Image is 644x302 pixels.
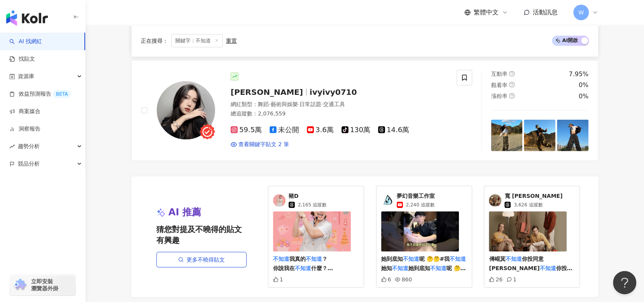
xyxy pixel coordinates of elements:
img: KOL Avatar [381,194,394,207]
div: 重置 [226,38,237,44]
span: 未公開 [269,126,299,134]
span: ivyivy0710 [310,87,357,97]
span: 我真的 [289,256,306,262]
span: question-circle [509,93,514,99]
a: 查看關鍵字貼文 2 筆 [231,141,289,148]
span: 2,165 追蹤數 [298,201,327,208]
span: 她知 [381,265,392,271]
span: 藝術與娛樂 [270,101,297,107]
a: KOL Avatar[PERSON_NAME]ivyivy0710網紅類型：舞蹈·藝術與娛樂·日常話題·交通工具總追蹤數：2,076,55959.5萬未公開3.6萬130萬14.6萬查看關鍵字貼... [131,60,598,161]
div: 總追蹤數 ： 2,076,559 [231,110,447,118]
a: 更多不曉得貼文 [156,252,247,267]
span: W [578,8,584,17]
a: 商案媒合 [9,108,40,115]
mark: 不知道 [430,265,446,271]
img: chrome extension [12,279,28,291]
span: 呢 🤔🤔#我 [419,256,450,262]
img: KOL Avatar [157,81,215,140]
span: 立即安裝 瀏覽器外掛 [31,278,58,292]
span: 3,626 追蹤數 [514,201,542,208]
span: 寬 [PERSON_NAME] [504,192,562,200]
span: 正在搜尋 ： [141,38,168,44]
span: 3.6萬 [307,126,334,134]
img: post-image [557,120,588,151]
mark: 不知道 [539,265,556,271]
span: · [269,101,270,107]
span: 日常話題 [299,101,321,107]
mark: 不知道 [403,256,419,262]
img: KOL Avatar [489,194,501,207]
a: KOL Avatar豬D2,165 追蹤數 [273,192,359,209]
a: searchAI 找網紅 [9,38,42,45]
mark: 不知道 [273,256,289,262]
span: 傅崐萁 [489,256,505,262]
span: 2,240 追蹤數 [406,201,435,208]
span: 59.5萬 [231,126,262,134]
span: 活動訊息 [533,9,558,16]
span: · [297,101,299,107]
span: 關鍵字：不知道 [171,34,223,47]
span: 競品分析 [18,155,40,173]
span: 她到底知 [381,256,403,262]
img: 她到底知不知道呢 🤔🤔#我不知道她知不知道 [381,211,459,251]
span: 舞蹈 [258,101,269,107]
span: · [321,101,323,107]
span: 資源庫 [18,68,34,85]
span: 交通工具 [323,101,345,107]
span: question-circle [509,71,514,77]
div: 0% [579,92,588,101]
div: 6 [381,276,391,283]
span: 觀看率 [491,82,507,88]
img: KOL Avatar [273,194,285,207]
iframe: Help Scout Beacon - Open [613,271,636,294]
span: question-circle [509,82,514,87]
span: 趨勢分析 [18,138,40,155]
mark: 不知道 [450,256,466,262]
div: 1 [273,276,283,283]
span: 猜您對提及不曉得的貼文有興趣 [156,224,247,246]
a: KOL Avatar寬 [PERSON_NAME]3,626 追蹤數 [489,192,575,209]
a: 找貼文 [9,55,35,63]
span: 130萬 [341,126,370,134]
mark: 不知道 [295,265,311,271]
a: KOL Avatar夢幻音樂工作室2,240 追蹤數 [381,192,467,209]
mark: 不知道 [306,256,322,262]
span: AI 推薦 [168,206,201,219]
span: rise [9,144,15,149]
a: 洞察報告 [9,125,40,133]
span: 繁體中文 [474,8,499,17]
div: 0% [579,81,588,89]
span: 互動率 [491,71,507,77]
div: 網紅類型 ： [231,101,447,108]
span: 她到底知 [408,265,430,271]
div: 26 [489,276,502,283]
img: post-image [491,120,523,151]
div: 860 [395,276,412,283]
div: 7.95% [569,70,588,79]
span: 夢幻音樂工作室 [397,192,435,200]
img: logo [6,10,48,26]
span: 14.6萬 [378,126,409,134]
a: 效益預測報告BETA [9,90,71,98]
span: 豬D [289,192,327,200]
span: 查看關鍵字貼文 2 筆 [238,141,289,148]
mark: 不知道 [505,256,521,262]
img: post-image [524,120,555,151]
mark: 不知道 [392,265,408,271]
a: chrome extension立即安裝 瀏覽器外掛 [10,274,75,295]
div: 1 [506,276,516,283]
span: [PERSON_NAME] [231,87,303,97]
span: 漲粉率 [491,93,507,99]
